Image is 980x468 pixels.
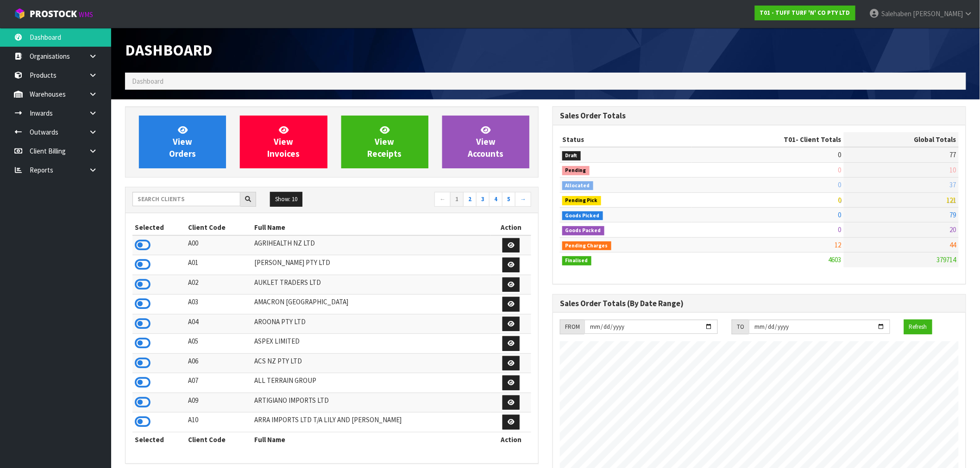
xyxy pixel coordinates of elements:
[562,196,601,205] span: Pending Pick
[784,135,796,144] span: T01
[937,255,956,264] span: 379714
[838,180,842,189] span: 0
[838,196,842,204] span: 0
[755,6,855,20] a: T01 - TUFF TURF 'N' CO PTY LTD
[169,124,196,159] span: View Orders
[560,132,691,147] th: Status
[904,320,932,334] button: Refresh
[562,226,604,235] span: Goods Packed
[463,192,477,207] a: 2
[79,10,93,19] small: WMS
[252,393,491,413] td: ARTIGIANO IMPORTS LTD
[252,353,491,373] td: ACS NZ PTY LTD
[186,255,252,275] td: A01
[562,166,590,175] span: Pending
[913,9,963,18] span: [PERSON_NAME]
[760,9,850,17] strong: T01 - TUFF TURF 'N' CO PTY LTD
[186,413,252,432] td: A10
[950,150,956,159] span: 77
[560,320,584,334] div: FROM
[186,295,252,314] td: A03
[950,166,956,174] span: 10
[838,210,842,219] span: 0
[132,77,163,86] span: Dashboard
[881,9,911,18] span: Salehaben
[341,116,428,168] a: ViewReceipts
[691,132,844,147] th: - Client Totals
[560,111,959,120] h3: Sales Order Totals
[139,116,226,168] a: ViewOrders
[562,211,603,221] span: Goods Picked
[491,220,531,235] th: Action
[252,275,491,295] td: AUKLET TRADERS LTD
[186,393,252,413] td: A09
[252,314,491,334] td: AROONA PTY LTD
[732,320,749,334] div: TO
[491,432,531,447] th: Action
[947,196,956,204] span: 121
[186,373,252,393] td: A07
[368,124,402,159] span: View Receipts
[252,413,491,432] td: ARRA IMPORTS LTD T/A LILY AND [PERSON_NAME]
[252,220,491,235] th: Full Name
[252,373,491,393] td: ALL TERRAIN GROUP
[562,151,581,160] span: Draft
[829,255,842,264] span: 4603
[950,180,956,189] span: 37
[476,192,490,207] a: 3
[468,124,503,159] span: View Accounts
[339,192,531,208] nav: Page navigation
[844,132,959,147] th: Global Totals
[186,353,252,373] td: A06
[835,240,842,249] span: 12
[186,220,252,235] th: Client Code
[132,220,186,235] th: Selected
[562,181,593,191] span: Allocated
[14,8,25,19] img: cube-alt.png
[442,116,529,168] a: ViewAccounts
[252,295,491,314] td: AMACRON [GEOGRAPHIC_DATA]
[252,255,491,275] td: [PERSON_NAME] PTY LTD
[950,210,956,219] span: 79
[252,235,491,255] td: AGRIHEALTH NZ LTD
[950,240,956,249] span: 44
[838,150,842,159] span: 0
[240,116,327,168] a: ViewInvoices
[252,334,491,354] td: ASPEX LIMITED
[30,8,77,20] span: ProStock
[186,275,252,295] td: A02
[186,314,252,334] td: A04
[186,334,252,354] td: A05
[515,192,531,207] a: →
[125,40,213,60] span: Dashboard
[450,192,464,207] a: 1
[186,432,252,447] th: Client Code
[252,432,491,447] th: Full Name
[186,235,252,255] td: A00
[562,256,591,265] span: Finalised
[502,192,515,207] a: 5
[838,166,842,174] span: 0
[562,241,611,251] span: Pending Charges
[132,432,186,447] th: Selected
[270,192,302,207] button: Show: 10
[267,124,300,159] span: View Invoices
[489,192,503,207] a: 4
[132,192,240,206] input: Search clients
[950,225,956,234] span: 20
[838,225,842,234] span: 0
[434,192,451,207] a: ←
[560,299,959,308] h3: Sales Order Totals (By Date Range)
